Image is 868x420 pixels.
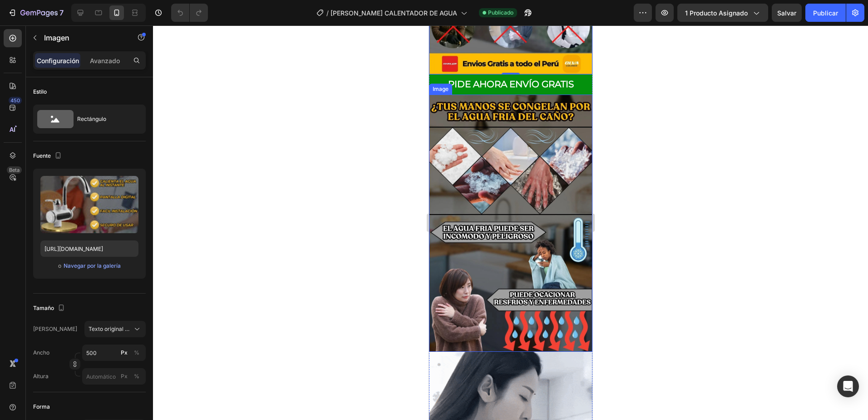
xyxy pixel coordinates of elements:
[33,325,77,333] label: [PERSON_NAME]
[33,349,49,357] label: Ancho
[7,166,22,174] div: Beta
[488,9,513,17] span: Publicado
[131,347,142,358] button: Px
[89,325,131,333] span: Texto original en
[82,345,146,361] input: Px%
[330,8,457,18] span: [PERSON_NAME] CALENTADOR DE AGUA
[121,349,128,357] font: Px
[429,25,592,420] iframe: Design area
[772,4,802,22] button: Salvar
[685,8,748,18] span: 1 producto asignado
[64,262,121,270] font: Navegar por la galería
[171,4,208,22] div: Deshacer/Rehacer
[44,32,121,43] p: Image
[90,56,120,65] p: Avanzado
[4,4,68,22] button: 7
[134,349,139,357] div: %
[40,240,138,257] input: https://example.com/image.jpg
[118,347,129,358] button: %
[33,152,51,160] font: Fuente
[40,176,138,233] img: vista previa de la imagen
[84,321,146,337] button: Texto original en
[63,261,121,270] button: Navegar por la galería
[805,4,846,22] button: Publicar
[33,88,47,96] font: Estilo
[777,9,796,17] span: Salvar
[59,7,64,18] p: 7
[82,368,146,385] input: Px%
[33,372,49,380] label: Altura
[118,371,129,382] button: %
[813,8,838,18] font: Publicar
[33,304,54,312] font: Tamaño
[677,4,768,22] button: 1 producto asignado
[131,371,142,382] button: Px
[9,97,22,104] div: 450
[33,403,50,411] font: Forma
[326,8,329,18] span: /
[77,109,133,130] div: Rectángulo
[37,56,79,65] p: Configuración
[121,372,128,380] font: Px
[134,372,139,380] div: %
[58,260,61,271] span: o
[837,375,859,397] div: Abra Intercom Messenger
